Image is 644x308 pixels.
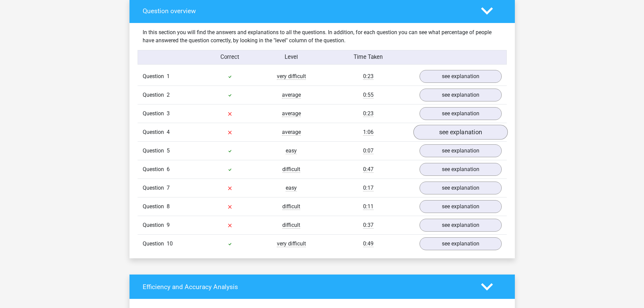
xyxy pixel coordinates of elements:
span: average [282,129,301,136]
span: 7 [167,185,170,191]
span: difficult [282,222,300,229]
span: Question [143,184,167,192]
span: 3 [167,110,170,117]
span: 0:55 [363,92,374,98]
span: very difficult [277,73,306,80]
span: Question [143,240,167,248]
a: see explanation [420,89,502,101]
span: 0:17 [363,185,374,191]
span: 1 [167,73,170,79]
span: 9 [167,222,170,228]
span: Question [143,72,167,80]
span: 0:23 [363,110,374,117]
span: 2 [167,92,170,98]
h4: Question overview [143,7,471,15]
span: difficult [282,166,300,173]
a: see explanation [420,163,502,176]
h4: Efficiency and Accuracy Analysis [143,283,471,291]
span: 0:11 [363,203,374,210]
span: 0:49 [363,240,374,247]
span: Question [143,165,167,173]
a: see explanation [420,237,502,250]
span: easy [286,147,297,154]
span: 1:06 [363,129,374,136]
span: Question [143,203,167,211]
span: 5 [167,147,170,154]
div: Correct [199,53,261,62]
span: 10 [167,240,173,247]
a: see explanation [420,107,502,120]
span: Question [143,110,167,118]
span: average [282,92,301,98]
a: see explanation [420,70,502,83]
span: very difficult [277,240,306,247]
span: Question [143,128,167,136]
div: Level [261,53,322,62]
span: Question [143,91,167,99]
span: 0:37 [363,222,374,229]
span: Question [143,221,167,229]
span: easy [286,185,297,191]
span: 8 [167,203,170,210]
a: see explanation [420,182,502,194]
div: In this section you will find the answers and explanations to all the questions. In addition, for... [138,28,507,45]
span: 4 [167,129,170,135]
a: see explanation [420,200,502,213]
span: average [282,110,301,117]
span: 6 [167,166,170,172]
span: 0:07 [363,147,374,154]
a: see explanation [420,144,502,157]
div: Time Taken [322,53,414,62]
span: 0:47 [363,166,374,173]
a: see explanation [413,125,507,140]
span: difficult [282,203,300,210]
span: 0:23 [363,73,374,80]
span: Question [143,147,167,155]
a: see explanation [420,219,502,232]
